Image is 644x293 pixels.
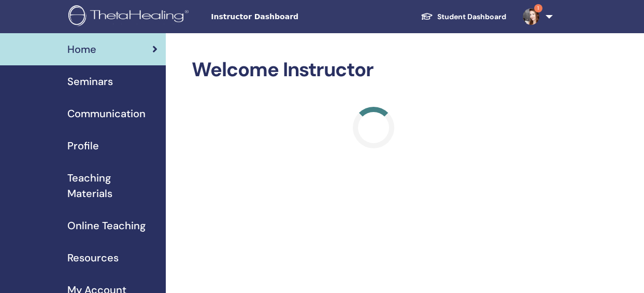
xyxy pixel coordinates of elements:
[67,106,146,121] span: Communication
[67,250,119,266] span: Resources
[67,138,99,154] span: Profile
[67,218,146,233] span: Online Teaching
[534,4,542,12] span: 1
[67,41,96,57] span: Home
[211,11,366,22] span: Instructor Dashboard
[67,74,113,89] span: Seminars
[67,170,158,201] span: Teaching Materials
[68,5,192,29] img: logo.png
[192,58,555,82] h2: Welcome Instructor
[412,7,514,26] a: Student Dashboard
[523,8,539,25] img: default.jpg
[421,12,433,21] img: graduation-cap-white.svg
